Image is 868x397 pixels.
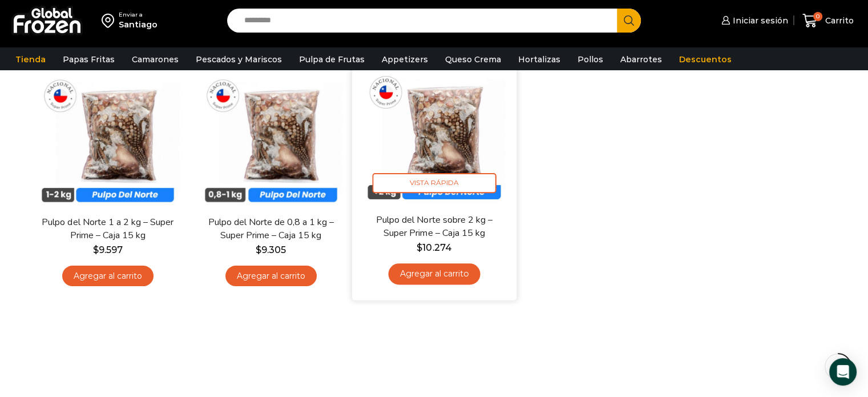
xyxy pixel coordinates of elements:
a: 0 Carrito [800,7,857,34]
img: address-field-icon.svg [102,11,119,30]
a: Agregar al carrito: “Pulpo del Norte de 0,8 a 1 kg - Super Prime - Caja 15 kg” [225,266,317,287]
a: Queso Crema [439,49,507,70]
a: Papas Fritas [57,49,120,70]
a: Pescados y Mariscos [190,49,288,70]
a: Pulpo del Norte sobre 2 kg – Super Prime – Caja 15 kg [368,213,500,240]
a: Appetizers [376,49,434,70]
div: Santiago [119,19,158,30]
a: Pollos [572,49,609,70]
span: $ [417,242,422,252]
div: Enviar a [119,11,158,19]
span: 0 [813,12,822,21]
bdi: 9.597 [93,244,123,255]
button: Search button [617,9,641,33]
span: $ [93,244,99,255]
a: Hortalizas [512,49,566,70]
bdi: 9.305 [256,244,286,255]
a: Abarrotes [615,49,668,70]
a: Agregar al carrito: “Pulpo del Norte 1 a 2 kg - Super Prime - Caja 15 kg” [62,266,154,287]
span: Iniciar sesión [730,15,788,26]
bdi: 10.274 [417,242,451,252]
a: Iniciar sesión [718,9,788,32]
a: Pulpa de Frutas [293,49,370,70]
a: Camarones [126,49,184,70]
a: Tienda [10,49,51,70]
span: Vista Rápida [372,173,496,193]
a: Descuentos [673,49,737,70]
span: $ [256,244,261,255]
a: Pulpo del Norte 1 a 2 kg – Super Prime – Caja 15 kg [42,216,173,242]
span: Carrito [822,15,854,26]
a: Agregar al carrito: “Pulpo del Norte sobre 2 kg - Super Prime - Caja 15 kg” [388,263,480,284]
a: Pulpo del Norte de 0,8 a 1 kg – Super Prime – Caja 15 kg [205,216,336,242]
div: Open Intercom Messenger [829,358,857,386]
